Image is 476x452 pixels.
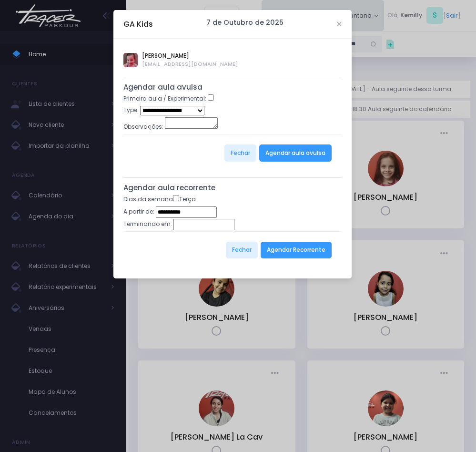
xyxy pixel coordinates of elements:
[142,51,238,60] span: [PERSON_NAME]
[123,106,139,114] label: Type:
[123,207,154,216] label: A partir de:
[206,19,284,27] h6: 7 de Outubro de 2025
[123,184,342,192] h5: Agendar aula recorrente
[123,123,163,131] label: Observações:
[261,242,332,259] button: Agendar Recorrente
[123,83,342,92] h5: Agendar aula avulsa
[123,94,206,103] label: Primeira aula / Experimental:
[123,19,153,30] h5: GA Kids
[337,22,342,27] button: Close
[173,195,196,204] label: Terça
[142,60,238,68] span: [EMAIL_ADDRESS][DOMAIN_NAME]
[226,242,258,259] button: Fechar
[173,195,179,201] input: Terça
[123,220,172,228] label: Terminando em:
[123,195,342,269] form: Dias da semana
[224,144,256,162] button: Fechar
[259,144,332,162] button: Agendar aula avulsa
